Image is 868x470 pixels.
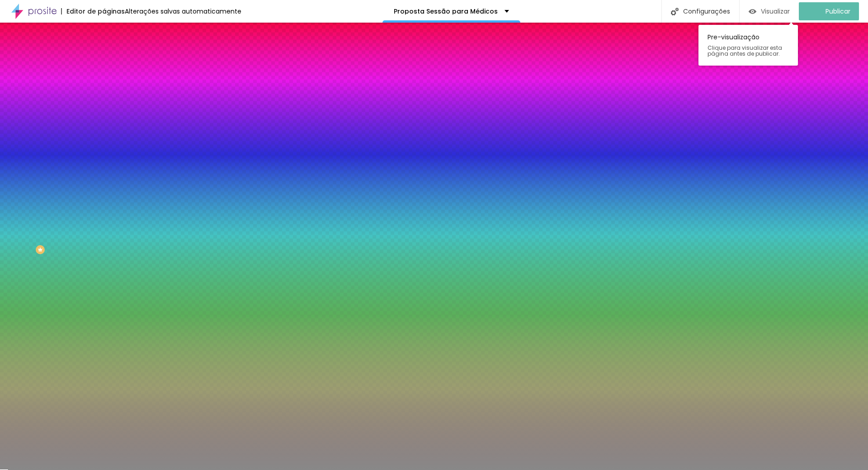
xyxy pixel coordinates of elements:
img: view-1.svg [749,8,756,15]
button: Visualizar [740,2,799,20]
img: Icone [671,8,679,15]
span: Visualizar [761,8,790,15]
div: Editor de páginas [61,8,125,14]
div: Pre-visualização [698,25,798,66]
div: Alterações salvas automaticamente [125,8,241,14]
button: Publicar [799,2,859,20]
span: Clique para visualizar esta página antes de publicar. [708,45,789,57]
span: Publicar [826,8,850,15]
p: Proposta Sessão para Médicos [394,8,498,14]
